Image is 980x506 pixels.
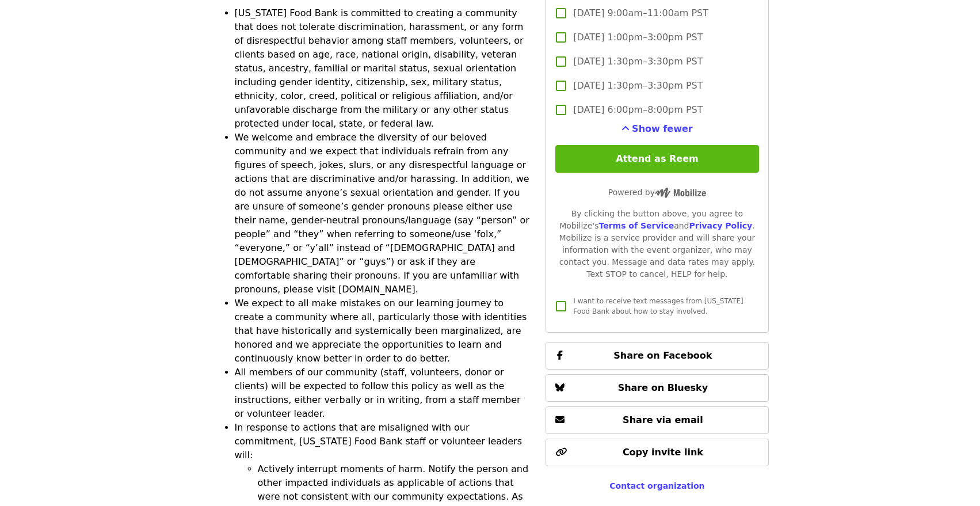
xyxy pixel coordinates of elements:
[573,31,703,44] span: [DATE] 1:00pm–3:00pm PST
[608,188,706,197] span: Powered by
[621,122,693,136] button: See more timeslots
[623,447,703,458] span: Copy invite link
[689,221,752,230] a: Privacy Policy
[555,208,758,280] div: By clicking the button above, you agree to Mobilize's and . Mobilize is a service provider and wi...
[609,481,704,490] a: Contact organization
[618,382,708,393] span: Share on Bluesky
[546,439,768,466] button: Copy invite link
[573,79,703,93] span: [DATE] 1:30pm–3:30pm PST
[235,6,532,131] li: [US_STATE] Food Bank is committed to creating a community that does not tolerate discrimination, ...
[573,6,708,20] span: [DATE] 9:00am–11:00am PST
[598,221,674,230] a: Terms of Service
[235,296,532,366] li: We expect to all make mistakes on our learning journey to create a community where all, particula...
[655,188,706,198] img: Powered by Mobilize
[613,350,712,361] span: Share on Facebook
[573,55,703,69] span: [DATE] 1:30pm–3:30pm PST
[546,342,768,370] button: Share on Facebook
[573,103,703,117] span: [DATE] 6:00pm–8:00pm PST
[546,406,768,434] button: Share via email
[632,123,693,134] span: Show fewer
[546,374,768,402] button: Share on Bluesky
[555,145,758,173] button: Attend as Reem
[235,366,532,421] li: All members of our community (staff, volunteers, donor or clients) will be expected to follow thi...
[235,131,532,296] li: We welcome and embrace the diversity of our beloved community and we expect that individuals refr...
[573,297,743,315] span: I want to receive text messages from [US_STATE] Food Bank about how to stay involved.
[623,414,703,425] span: Share via email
